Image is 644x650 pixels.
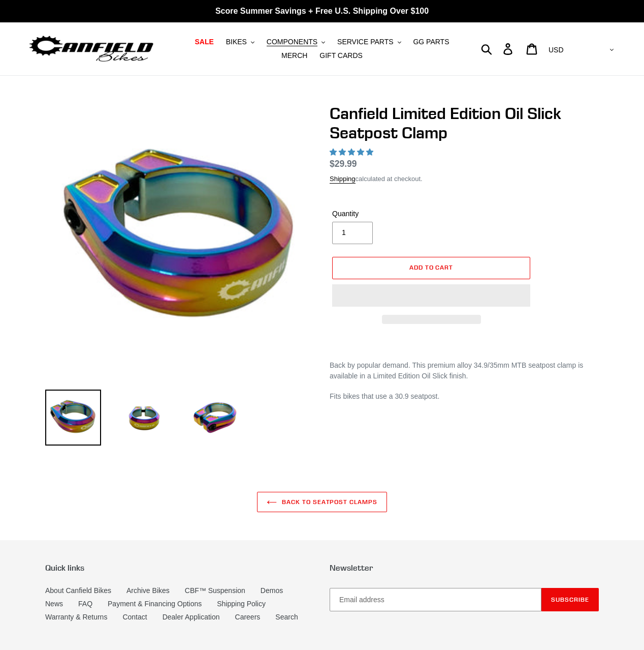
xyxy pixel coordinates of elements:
[221,35,260,49] button: BIKES
[330,360,599,381] p: Back by popular demand. This premium alloy 34.9/35mm MTB seatpost clamp is available in a Limited...
[330,392,439,400] span: Fits bikes that use a 30.9 seatpost.
[332,209,429,219] label: Quantity
[45,613,107,621] a: Warranty & Returns
[262,35,330,49] button: COMPONENTS
[276,49,312,63] a: MERCH
[330,148,375,156] span: 4.92 stars
[408,35,454,49] a: GG PARTS
[122,613,147,621] a: Contact
[108,600,202,608] a: Payment & Financing Options
[163,613,220,621] a: Dealer Application
[28,33,155,65] img: Canfield Bikes
[330,588,541,611] input: Email address
[45,586,111,595] a: About Canfield Bikes
[275,613,298,621] a: Search
[330,175,356,184] a: Shipping
[314,49,368,63] a: GIFT CARDS
[126,586,170,595] a: Archive Bikes
[45,390,101,446] img: Load image into Gallery viewer, Canfield Limited Edition Oil Slick Seatpost Clamp
[261,586,283,595] a: Demos
[541,588,599,611] button: Subscribe
[185,586,245,595] a: CBF™ Suspension
[319,51,363,60] span: GIFT CARDS
[187,390,243,446] img: Load image into Gallery viewer, Canfield Limited Edition Oil Slick Seatpost Clamp
[332,35,406,49] button: SERVICE PARTS
[337,38,393,46] span: SERVICE PARTS
[330,159,357,169] span: $29.99
[330,174,599,184] div: calculated at checkout.
[330,563,599,573] p: Newsletter
[116,390,172,446] img: Load image into Gallery viewer, Canfield Limited Edition Oil Slick Seatpost Clamp
[47,106,312,371] img: Canfield Limited Edition Oil Slick Seatpost Clamp
[217,600,266,608] a: Shipping Policy
[257,492,387,512] a: Back to Seatpost Clamps
[332,257,530,279] button: Add to cart
[235,613,261,621] a: Careers
[189,35,218,49] a: SALE
[195,38,213,46] span: SALE
[409,263,454,271] span: Add to cart
[551,596,589,603] span: Subscribe
[78,600,92,608] a: FAQ
[226,38,247,46] span: BIKES
[267,38,317,46] span: COMPONENTS
[281,51,307,60] span: MERCH
[45,600,63,608] a: News
[45,563,314,573] p: Quick links
[330,104,599,143] h1: Canfield Limited Edition Oil Slick Seatpost Clamp
[413,38,449,46] span: GG PARTS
